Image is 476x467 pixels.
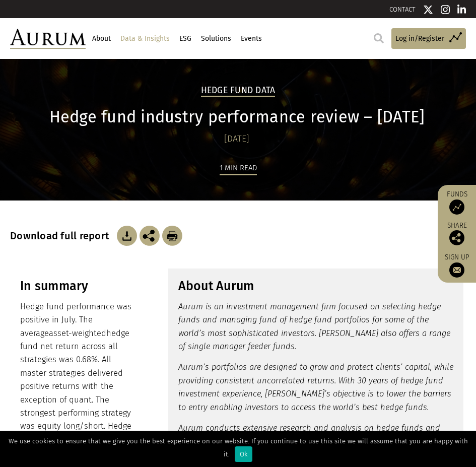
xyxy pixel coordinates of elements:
[449,262,464,278] img: Sign up to our newsletter
[457,5,466,15] img: Linkedin icon
[178,362,453,412] em: Aurum’s portfolios are designed to grow and protect clients’ capital, while providing consistent ...
[140,226,160,246] img: Share this post
[391,28,466,49] a: Log in/Register
[178,279,453,294] h3: About Aurum
[178,302,450,351] em: Aurum is an investment management firm focused on selecting hedge funds and managing fund of hedg...
[449,230,464,245] img: Share this post
[119,30,171,47] a: Data & Insights
[389,6,416,13] a: CONTACT
[199,30,232,47] a: Solutions
[162,226,182,246] img: Download Article
[20,279,138,294] h3: In summary
[443,222,471,245] div: Share
[443,253,471,278] a: Sign up
[201,85,276,97] h2: Hedge Fund Data
[10,132,463,146] div: [DATE]
[178,30,192,47] a: ESG
[10,29,86,49] img: Aurum
[239,30,263,47] a: Events
[395,33,444,44] span: Log in/Register
[449,199,464,215] img: Access Funds
[220,162,257,175] div: 1 min read
[441,5,450,15] img: Instagram icon
[10,230,114,242] h3: Download full report
[91,30,112,47] a: About
[235,446,252,462] div: Ok
[423,5,433,15] img: Twitter icon
[117,226,137,246] img: Download Article
[49,328,106,338] span: asset-weighted
[443,190,471,215] a: Funds
[10,107,463,127] h1: Hedge fund industry performance review – [DATE]
[374,33,384,43] img: search.svg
